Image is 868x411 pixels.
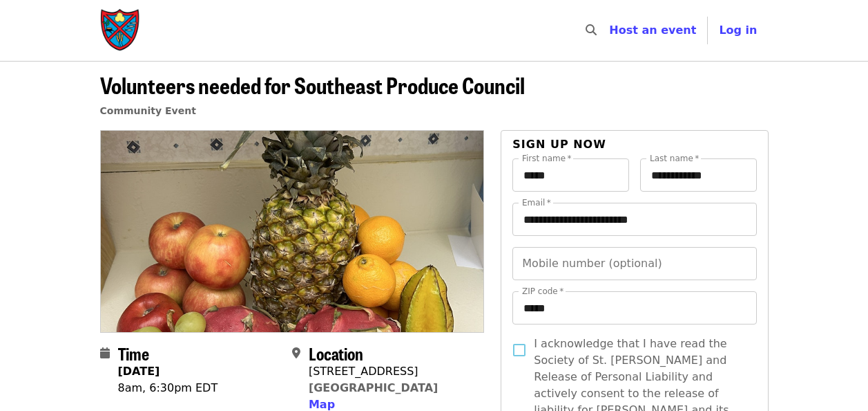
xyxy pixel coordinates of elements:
[512,203,756,236] input: Email
[101,131,484,331] img: Volunteers needed for Southeast Produce Council organized by Society of St. Andrew
[512,138,606,151] span: Sign up now
[100,347,110,360] i: calendar icon
[586,24,597,37] i: search icon
[100,68,525,101] span: Volunteers needed for Southeast Produce Council
[100,8,142,53] img: Society of St. Andrew - Home
[512,158,629,192] input: First name
[512,247,756,280] input: Mobile number (optional)
[522,154,572,163] label: First name
[100,105,196,116] a: Community Event
[708,17,768,44] button: Log in
[292,347,300,360] i: map-marker-alt icon
[118,380,218,396] div: 8am, 6:30pm EDT
[522,287,563,295] label: ZIP code
[512,291,756,325] input: ZIP code
[309,381,438,394] a: [GEOGRAPHIC_DATA]
[309,341,363,365] span: Location
[609,24,696,37] a: Host an event
[309,398,335,411] span: Map
[719,24,757,37] span: Log in
[522,199,551,207] label: Email
[640,158,757,192] input: Last name
[309,363,438,380] div: [STREET_ADDRESS]
[650,154,699,163] label: Last name
[605,14,616,47] input: Search
[118,341,149,365] span: Time
[118,365,160,378] strong: [DATE]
